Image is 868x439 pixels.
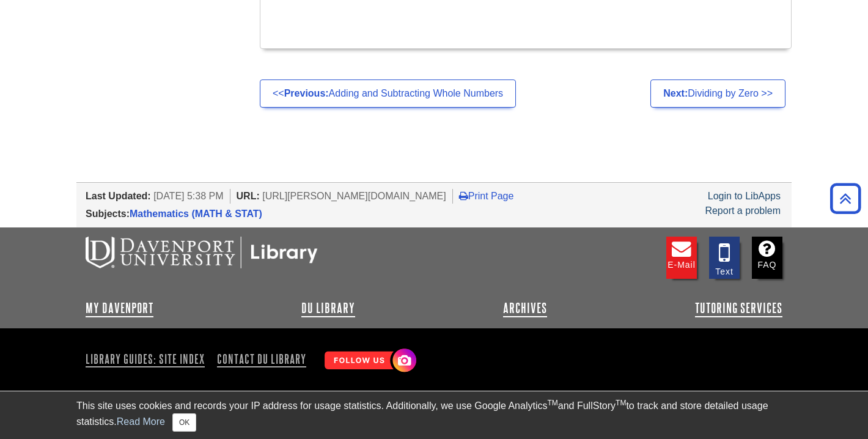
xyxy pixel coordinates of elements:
span: [URL][PERSON_NAME][DOMAIN_NAME] [262,191,446,201]
strong: Previous: [284,88,329,98]
a: <<Previous:Adding and Subtracting Whole Numbers [260,79,516,108]
a: Print Page [459,191,514,201]
i: Print Page [459,191,468,201]
div: This site uses cookies and records your IP address for usage statistics. Additionally, we use Goo... [76,399,792,432]
a: My Davenport [86,301,153,315]
a: Contact DU Library [212,349,311,369]
a: Mathematics (MATH & STAT) [130,208,262,219]
strong: Next: [663,88,688,98]
a: Archives [503,301,547,315]
a: Report a problem [705,205,781,216]
img: DU Libraries [86,237,318,268]
a: Login to LibApps [708,191,781,201]
span: URL: [237,191,260,201]
span: Last Updated: [86,191,151,201]
a: FAQ [752,237,782,279]
a: Back to Top [826,190,865,207]
a: E-mail [666,237,697,279]
span: Subjects: [86,208,130,219]
a: Tutoring Services [695,301,782,315]
a: Read More [117,416,165,427]
a: Library Guides: Site Index [86,349,210,369]
a: Text [709,237,740,279]
button: Close [172,413,196,432]
sup: TM [616,399,626,407]
sup: TM [547,399,557,407]
img: Follow Us! Instagram [318,344,419,378]
a: DU Library [301,301,355,315]
a: Next:Dividing by Zero >> [650,79,785,108]
span: [DATE] 5:38 PM [153,191,223,201]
